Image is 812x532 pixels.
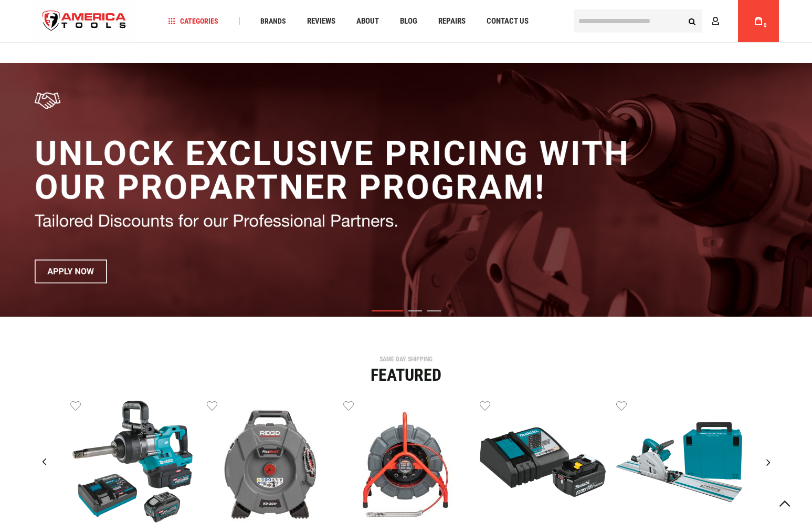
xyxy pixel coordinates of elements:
[34,2,135,41] img: America Tools
[256,14,291,28] a: Brands
[434,14,470,28] a: Repairs
[755,449,782,475] div: Next slide
[343,399,469,528] a: RIDGID 76883 SEESNAKE® MINI PRO
[352,14,384,28] a: About
[70,399,196,525] img: Makita GWT10T 40V max XGT® Brushless Cordless 4‑Sp. High‑Torque 1" Sq. Drive D‑Handle Extended An...
[302,14,340,28] a: Reviews
[480,399,606,528] a: MAKITA BL1840BDC1 18V LXT® LITHIUM-ION BATTERY AND CHARGER STARTER PACK, BL1840B, DC18RC (4.0AH)
[438,17,466,25] span: Repairs
[487,17,529,25] span: Contact Us
[31,449,57,475] div: Previous slide
[31,367,782,383] div: Featured
[207,399,333,528] a: RIDGID 76198 FLEXSHAFT™, K9-204+ FOR 2-4
[168,17,218,25] span: Categories
[395,14,422,28] a: Blog
[616,399,742,525] img: MAKITA SP6000J1 6-1/2" PLUNGE CIRCULAR SAW, 55" GUIDE RAIL, 12 AMP, ELECTRIC BRAKE, CASE
[764,23,767,28] span: 0
[260,17,286,25] span: Brands
[163,14,223,28] a: Categories
[682,11,702,31] button: Search
[343,399,469,525] img: RIDGID 76883 SEESNAKE® MINI PRO
[400,17,417,25] span: Blog
[482,14,533,28] a: Contact Us
[616,399,742,528] a: MAKITA SP6000J1 6-1/2" PLUNGE CIRCULAR SAW, 55" GUIDE RAIL, 12 AMP, ELECTRIC BRAKE, CASE
[356,17,379,25] span: About
[480,399,606,525] img: MAKITA BL1840BDC1 18V LXT® LITHIUM-ION BATTERY AND CHARGER STARTER PACK, BL1840B, DC18RC (4.0AH)
[70,399,196,528] a: Makita GWT10T 40V max XGT® Brushless Cordless 4‑Sp. High‑Torque 1" Sq. Drive D‑Handle Extended An...
[34,2,135,41] a: store logo
[207,399,333,525] img: RIDGID 76198 FLEXSHAFT™, K9-204+ FOR 2-4
[307,17,335,25] span: Reviews
[31,356,782,362] div: SAME DAY SHIPPING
